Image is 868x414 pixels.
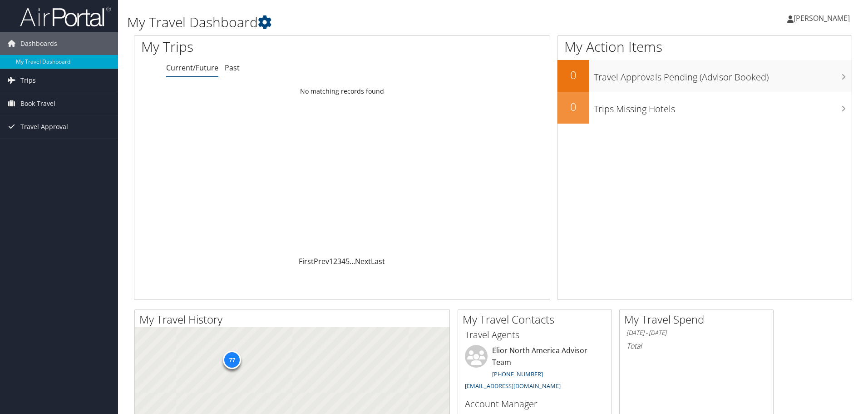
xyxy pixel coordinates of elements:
h2: 0 [557,67,589,83]
h2: My Travel Contacts [463,312,612,327]
li: Elior North America Advisor Team [460,345,609,394]
a: Prev [314,256,329,266]
a: Next [355,256,371,266]
span: Book Travel [20,92,55,115]
a: 2 [333,256,337,266]
a: Past [225,63,240,73]
h1: My Trips [141,37,370,56]
span: Trips [20,69,36,92]
a: 1 [329,256,333,266]
a: [EMAIL_ADDRESS][DOMAIN_NAME] [465,382,561,390]
h1: My Action Items [557,37,852,56]
h1: My Travel Dashboard [127,13,615,32]
img: airportal-logo.png [20,6,111,27]
h3: Trips Missing Hotels [594,98,852,115]
a: 3 [337,256,341,266]
a: 0Trips Missing Hotels [557,92,852,124]
a: 0Travel Approvals Pending (Advisor Booked) [557,60,852,92]
h3: Account Manager [465,398,605,410]
a: [PHONE_NUMBER] [492,370,543,378]
a: 5 [345,256,350,266]
h3: Travel Agents [465,329,605,341]
span: Travel Approval [20,115,68,138]
h2: My Travel Spend [624,312,773,327]
a: Last [371,256,385,266]
h3: Travel Approvals Pending (Advisor Booked) [594,66,852,84]
a: [PERSON_NAME] [787,5,859,32]
div: 77 [223,351,241,369]
h6: [DATE] - [DATE] [626,329,766,337]
h2: 0 [557,99,589,115]
td: No matching records found [134,83,550,100]
a: First [299,256,314,266]
a: 4 [341,256,345,266]
span: Dashboards [20,32,57,55]
span: [PERSON_NAME] [794,13,850,23]
a: Current/Future [166,63,218,73]
h6: Total [626,341,766,351]
h2: My Travel History [139,312,449,327]
span: … [350,256,355,266]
